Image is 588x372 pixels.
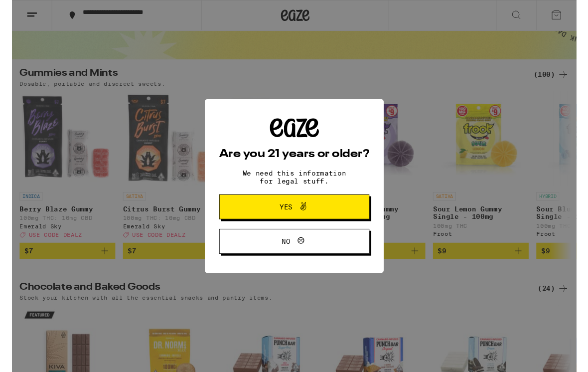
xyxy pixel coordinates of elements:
button: Yes [216,202,372,228]
span: Hi. Need any help? [6,7,72,15]
p: We need this information for legal stuff. [232,177,356,192]
span: No [281,248,290,255]
button: No [216,238,372,264]
span: Yes [279,212,293,219]
h2: Are you 21 years or older? [216,155,372,167]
